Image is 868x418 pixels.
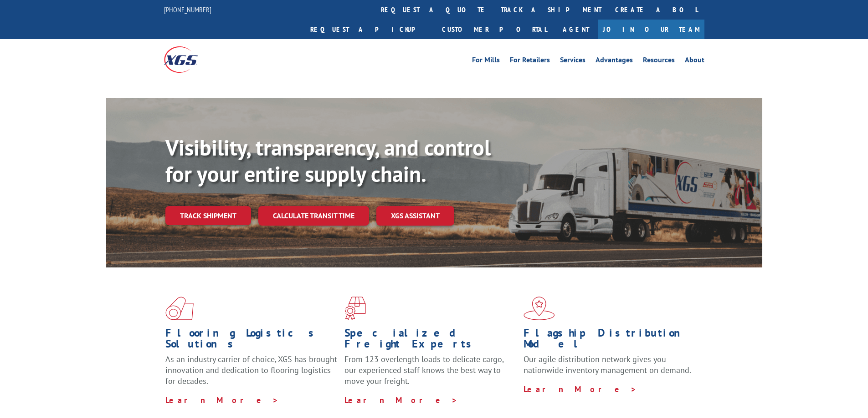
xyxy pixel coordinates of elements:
[165,133,491,188] b: Visibility, transparency, and control for your entire supply chain.
[344,395,458,405] a: Learn More >
[472,56,500,66] a: For Mills
[376,206,454,226] a: XGS ASSISTANT
[560,56,586,66] a: Services
[165,354,337,386] span: As an industry carrier of choice, XGS has brought innovation and dedication to flooring logistics...
[165,327,338,354] h1: Flooring Logistics Solutions
[165,297,194,320] img: xgs-icon-total-supply-chain-intelligence-red
[524,354,691,375] span: Our agile distribution network gives you nationwide inventory management on demand.
[524,297,555,320] img: xgs-icon-flagship-distribution-model-red
[510,56,550,66] a: For Retailers
[164,5,211,14] a: [PHONE_NUMBER]
[598,20,704,39] a: Join Our Team
[554,20,598,39] a: Agent
[344,297,366,320] img: xgs-icon-focused-on-flooring-red
[344,327,517,354] h1: Specialized Freight Experts
[435,20,554,39] a: Customer Portal
[596,56,633,66] a: Advantages
[524,384,637,394] a: Learn More >
[258,206,369,226] a: Calculate transit time
[685,56,704,66] a: About
[643,56,675,66] a: Resources
[524,327,696,354] h1: Flagship Distribution Model
[165,395,279,405] a: Learn More >
[165,206,251,225] a: Track shipment
[303,20,435,39] a: Request a pickup
[344,354,517,394] p: From 123 overlength loads to delicate cargo, our experienced staff knows the best way to move you...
